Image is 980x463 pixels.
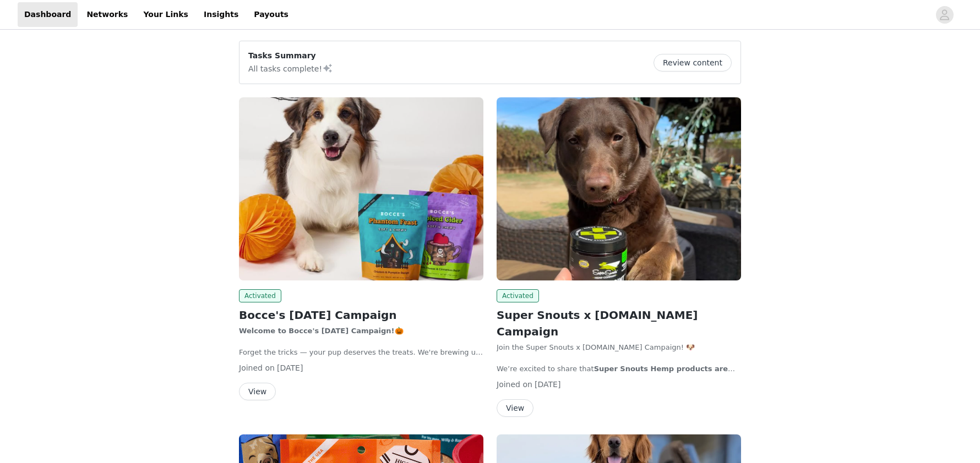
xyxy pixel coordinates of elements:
[497,342,741,353] p: Join the Super Snouts x [DOMAIN_NAME] Campaign! 🐶
[239,383,276,400] button: View
[80,2,134,27] a: Networks
[277,363,303,372] span: [DATE]
[239,327,395,335] strong: Welcome to Bocce's [DATE] Campaign!
[239,347,483,358] p: Forget the tricks — your pup deserves the treats. We're brewing up something spooky (& sweet!) th...
[248,50,333,62] p: Tasks Summary
[497,380,532,389] span: Joined on
[497,399,533,417] button: View
[18,2,78,27] a: Dashboard
[497,363,741,374] p: We’re excited to share that
[239,97,483,280] img: Bocce's
[239,363,275,372] span: Joined on
[497,365,735,384] strong: Super Snouts Hemp products are now available on [DOMAIN_NAME]
[239,326,483,337] p: 🎃
[197,2,245,27] a: Insights
[497,289,539,302] span: Activated
[939,6,950,24] div: avatar
[239,388,276,396] a: View
[654,54,732,71] button: Review content
[497,307,741,340] h2: Super Snouts x [DOMAIN_NAME] Campaign
[535,380,560,389] span: [DATE]
[497,404,533,412] a: View
[239,307,483,323] h2: Bocce's [DATE] Campaign
[497,97,741,280] img: Super Snouts Hemp Company
[239,289,281,302] span: Activated
[247,2,295,27] a: Payouts
[137,2,195,27] a: Your Links
[248,62,333,75] p: All tasks complete!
